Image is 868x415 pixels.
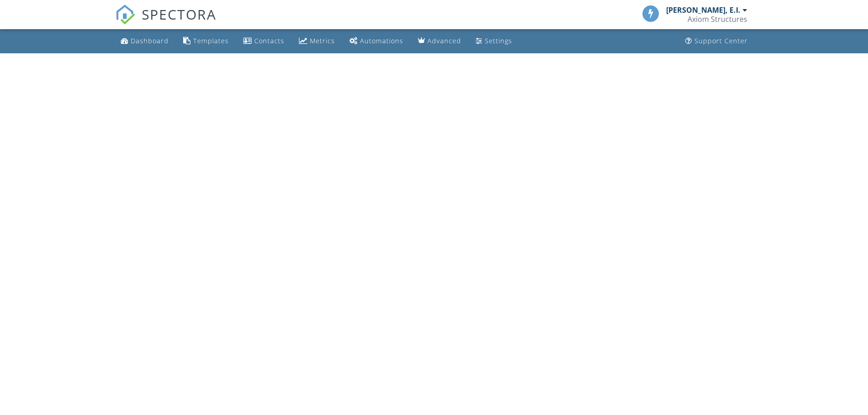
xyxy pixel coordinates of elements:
[117,33,172,50] a: Dashboard
[472,33,516,50] a: Settings
[427,36,461,45] div: Advanced
[142,5,216,24] span: SPECTORA
[485,36,512,45] div: Settings
[346,33,407,50] a: Automations (Basic)
[694,36,748,45] div: Support Center
[193,36,229,45] div: Templates
[115,12,216,31] a: SPECTORA
[240,33,288,50] a: Contacts
[360,36,403,45] div: Automations
[254,36,284,45] div: Contacts
[115,5,135,25] img: The Best Home Inspection Software - Spectora
[295,33,339,50] a: Metrics
[180,33,232,50] a: Templates
[310,36,335,45] div: Metrics
[414,33,465,50] a: Advanced
[682,33,751,50] a: Support Center
[688,15,747,24] div: Axiom Structures
[131,36,169,45] div: Dashboard
[666,5,740,15] div: [PERSON_NAME], E.I.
